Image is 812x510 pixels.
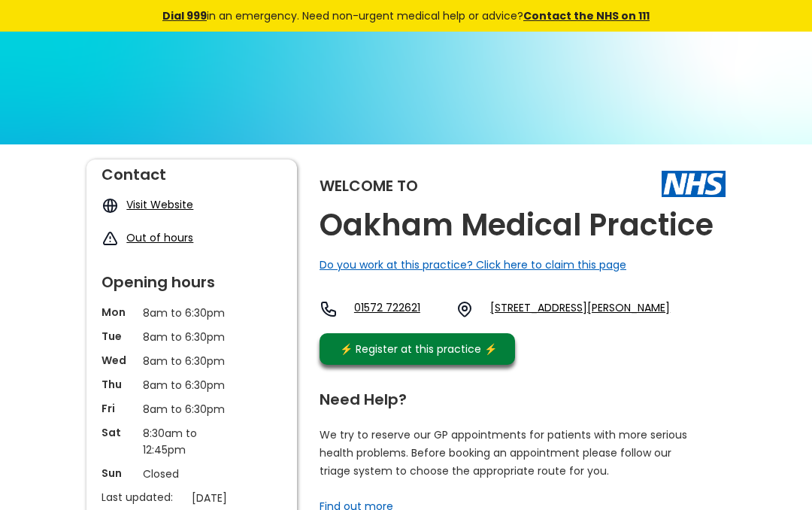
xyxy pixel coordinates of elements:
[320,208,714,242] h2: Oakham Medical Practice
[456,300,474,318] img: practice location icon
[143,401,241,417] p: 8am to 6:30pm
[101,425,135,440] p: Sat
[143,305,241,321] p: 8am to 6:30pm
[192,490,289,506] p: [DATE]
[320,426,688,480] p: We try to reserve our GP appointments for patients with more serious health problems. Before book...
[101,353,135,368] p: Wed
[101,490,184,505] p: Last updated:
[60,8,752,24] div: in an emergency. Need non-urgent medical help or advice?
[162,8,207,23] a: Dial 999
[101,159,282,182] div: Contact
[143,353,241,369] p: 8am to 6:30pm
[143,425,241,458] p: 8:30am to 12:45pm
[101,329,135,344] p: Tue
[101,305,135,320] p: Mon
[101,230,119,247] img: exclamation icon
[101,267,282,290] div: Opening hours
[101,197,119,214] img: globe icon
[354,300,444,318] a: 01572 722621
[320,178,418,193] div: Welcome to
[101,377,135,392] p: Thu
[320,300,338,318] img: telephone icon
[143,466,241,482] p: Closed
[101,401,135,416] p: Fri
[662,171,726,196] img: The NHS logo
[320,333,515,365] a: ⚡️ Register at this practice ⚡️
[143,329,241,345] p: 8am to 6:30pm
[126,230,193,245] a: Out of hours
[490,300,670,318] a: [STREET_ADDRESS][PERSON_NAME]
[320,384,710,407] div: Need Help?
[126,197,193,212] a: Visit Website
[332,341,504,357] div: ⚡️ Register at this practice ⚡️
[523,8,650,23] a: Contact the NHS on 111
[320,257,626,272] a: Do you work at this practice? Click here to claim this page
[143,377,241,393] p: 8am to 6:30pm
[101,466,135,481] p: Sun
